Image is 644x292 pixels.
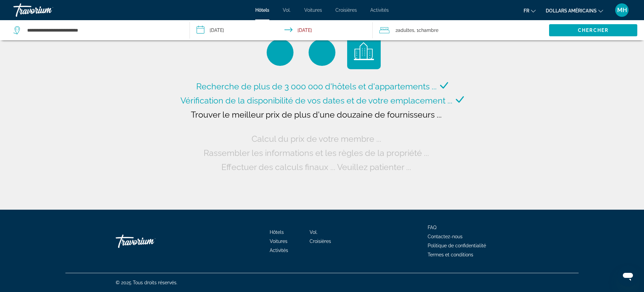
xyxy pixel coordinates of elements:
font: © 2025 Tous droits réservés. [116,280,177,285]
a: Hôtels [270,230,284,235]
span: Calcul du prix de votre membre ... [252,134,381,144]
a: Politique de confidentialité [428,243,486,248]
a: Termes et conditions [428,252,473,257]
span: 2 [395,26,414,35]
span: Effectuer des calculs finaux ... Veuillez patienter ... [221,162,411,172]
button: Changer de devise [546,6,603,15]
a: Hôtels [255,7,269,13]
span: Trouver le meilleur prix de plus d'une douzaine de fournisseurs ... [191,110,442,120]
button: Travelers: 2 adults, 0 children [373,20,549,40]
button: Changer de langue [524,6,536,15]
font: fr [524,8,529,13]
a: Activités [370,7,389,13]
a: Croisières [310,239,331,244]
span: Vérification de la disponibilité de vos dates et de votre emplacement ... [180,95,452,106]
a: Voitures [270,239,287,244]
a: Contactez-nous [428,234,463,239]
span: Chercher [578,28,608,33]
a: FAQ [428,225,436,230]
a: Vol. [283,7,291,13]
a: Travorium [13,1,80,19]
span: Rassembler les informations et les règles de la propriété ... [204,148,429,158]
a: Travorium [116,231,183,251]
a: Vol. [310,230,318,235]
button: Chercher [549,24,637,36]
button: Menu utilisateur [613,3,631,17]
button: Check-in date: Oct 9, 2025 Check-out date: Oct 16, 2025 [190,20,373,40]
span: Recherche de plus de 3 000 000 d'hôtels et d'appartements ... [196,81,437,91]
font: dollars américains [546,8,597,13]
span: Chambre [419,28,438,33]
a: Croisières [335,7,357,13]
font: MH [617,6,627,13]
a: Voitures [304,7,322,13]
span: , 1 [414,26,438,35]
iframe: Bouton de lancement de la fenêtre de messagerie [617,265,639,287]
span: Adultes [398,28,414,33]
a: Activités [270,248,288,253]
